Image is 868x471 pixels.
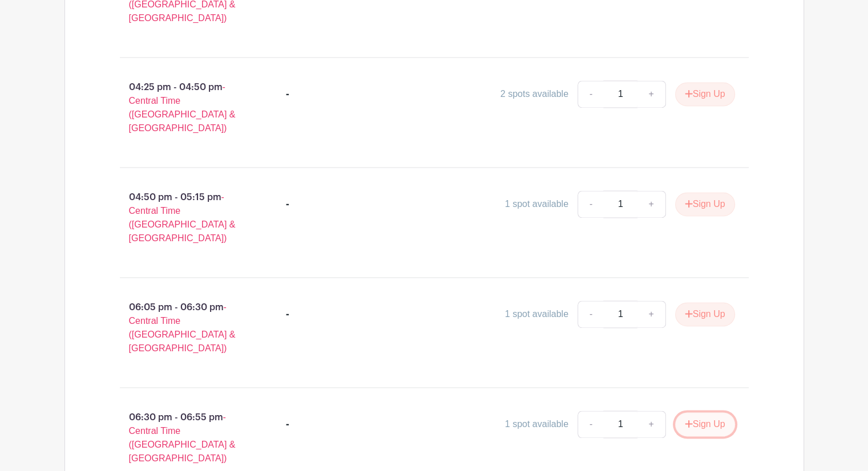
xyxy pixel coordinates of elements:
[578,190,604,218] a: -
[129,302,236,353] span: - Central Time ([GEOGRAPHIC_DATA] & [GEOGRAPHIC_DATA])
[578,411,604,438] a: -
[675,412,735,436] button: Sign Up
[637,301,665,328] a: +
[675,302,735,326] button: Sign Up
[102,76,268,140] p: 04:25 pm - 04:50 pm
[286,417,289,431] div: -
[675,192,735,216] button: Sign Up
[129,192,236,243] span: - Central Time ([GEOGRAPHIC_DATA] & [GEOGRAPHIC_DATA])
[505,307,568,321] div: 1 spot available
[637,80,665,108] a: +
[505,197,568,211] div: 1 spot available
[500,87,568,101] div: 2 spots available
[286,87,289,101] div: -
[286,307,289,321] div: -
[637,190,665,218] a: +
[578,301,604,328] a: -
[578,80,604,108] a: -
[129,412,236,463] span: - Central Time ([GEOGRAPHIC_DATA] & [GEOGRAPHIC_DATA])
[102,186,268,250] p: 04:50 pm - 05:15 pm
[505,417,568,431] div: 1 spot available
[637,411,665,438] a: +
[286,197,289,211] div: -
[102,296,268,360] p: 06:05 pm - 06:30 pm
[129,82,236,133] span: - Central Time ([GEOGRAPHIC_DATA] & [GEOGRAPHIC_DATA])
[675,82,735,106] button: Sign Up
[102,406,268,470] p: 06:30 pm - 06:55 pm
